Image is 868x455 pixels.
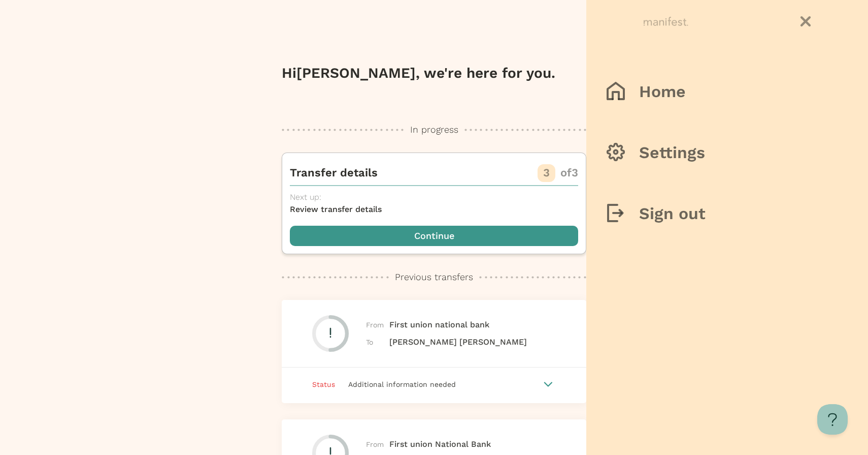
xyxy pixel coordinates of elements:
h3: Home [639,81,686,102]
h3: Sign out [639,203,706,224]
iframe: Help Scout Beacon - Open [817,404,848,435]
h3: Settings [639,142,705,163]
button: Sign out [586,193,868,234]
button: Settings [586,132,868,173]
button: Home [586,71,868,112]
